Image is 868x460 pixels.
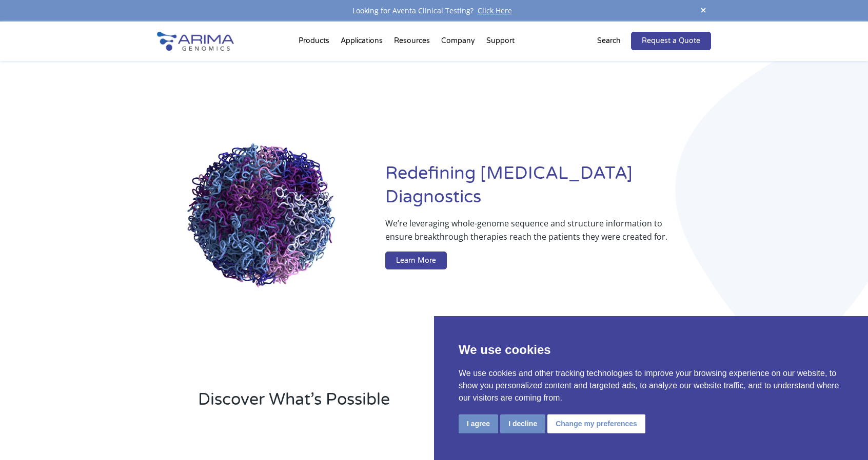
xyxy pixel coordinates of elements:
[547,414,645,433] button: Change my preferences
[500,414,545,433] button: I decline
[631,32,711,50] a: Request a Quote
[157,32,234,51] img: Arima-Genomics-logo
[597,34,621,48] p: Search
[459,414,498,433] button: I agree
[385,162,711,217] h1: Redefining [MEDICAL_DATA] Diagnostics
[459,341,843,359] p: We use cookies
[385,217,670,252] p: We’re leveraging whole-genome sequence and structure information to ensure breakthrough therapies...
[474,6,516,15] a: Click Here
[157,4,711,17] div: Looking for Aventa Clinical Testing?
[385,252,447,270] a: Learn More
[459,367,843,404] p: We use cookies and other tracking technologies to improve your browsing experience on our website...
[198,388,565,419] h2: Discover What’s Possible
